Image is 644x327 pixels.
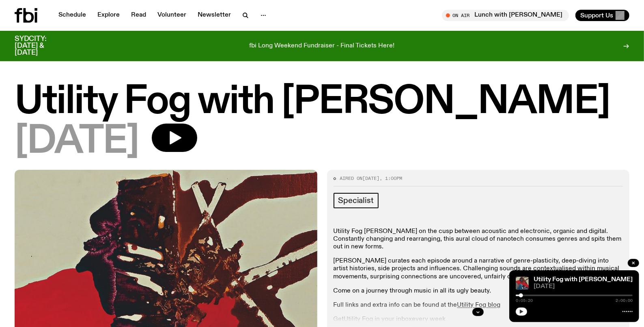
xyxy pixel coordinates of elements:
[340,175,363,182] span: Aired on
[193,10,236,21] a: Newsletter
[363,175,380,182] span: [DATE]
[580,12,613,19] span: Support Us
[250,43,395,50] p: fbi Long Weekend Fundraiser - Final Tickets Here!
[15,36,67,56] h3: SYDCITY: [DATE] & [DATE]
[516,277,529,290] img: Cover to Mikoo's album It Floats
[534,284,633,290] span: [DATE]
[575,10,629,21] button: Support Us
[334,228,623,251] p: Utility Fog [PERSON_NAME] on the cusp between acoustic and electronic, organic and digital. Const...
[334,287,623,295] p: Come on a journey through music in all its ugly beauty.
[153,10,191,21] a: Volunteer
[442,10,569,21] button: On AirLunch with [PERSON_NAME]
[334,193,379,208] a: Specialist
[338,196,374,205] span: Specialist
[93,10,125,21] a: Explore
[15,124,139,160] span: [DATE]
[334,257,623,281] p: [PERSON_NAME] curates each episode around a narrative of genre-plasticity, deep-diving into artis...
[534,276,633,283] a: Utility Fog with [PERSON_NAME]
[54,10,91,21] a: Schedule
[516,299,533,303] span: 0:05:20
[15,84,629,120] h1: Utility Fog with [PERSON_NAME]
[126,10,151,21] a: Read
[616,299,633,303] span: 2:00:00
[380,175,403,182] span: , 1:00pm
